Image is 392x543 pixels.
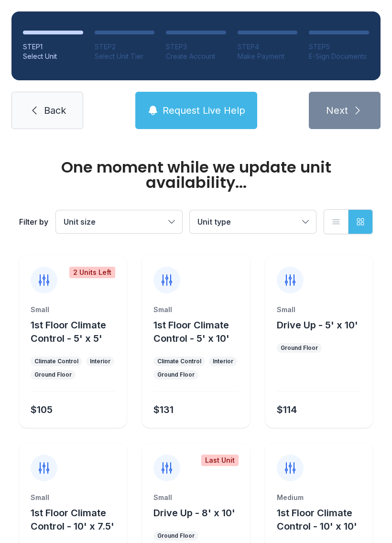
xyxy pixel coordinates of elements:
[281,344,318,352] div: Ground Floor
[31,493,115,502] div: Small
[31,305,115,315] div: Small
[326,104,348,117] span: Next
[23,42,83,52] div: STEP 1
[31,507,114,532] span: 1st Floor Climate Control - 10' x 7.5'
[153,305,238,315] div: Small
[69,267,115,278] div: 2 Units Left
[197,217,231,227] span: Unit type
[31,506,123,533] button: 1st Floor Climate Control - 10' x 7.5'
[153,318,246,345] button: 1st Floor Climate Control - 5' x 10'
[238,52,298,61] div: Make Payment
[23,52,83,61] div: Select Unit
[277,506,369,533] button: 1st Floor Climate Control - 10' x 10'
[163,104,245,117] span: Request Live Help
[277,318,358,332] button: Drive Up - 5' x 10'
[19,216,48,228] div: Filter by
[277,305,361,315] div: Small
[95,42,155,52] div: STEP 2
[201,455,239,466] div: Last Unit
[277,507,357,532] span: 1st Floor Climate Control - 10' x 10'
[190,210,316,233] button: Unit type
[90,358,110,365] div: Interior
[31,319,106,344] span: 1st Floor Climate Control - 5' x 5'
[19,160,373,190] div: One moment while we update unit availability...
[166,42,226,52] div: STEP 3
[153,319,229,344] span: 1st Floor Climate Control - 5' x 10'
[277,319,358,331] span: Drive Up - 5' x 10'
[31,318,123,345] button: 1st Floor Climate Control - 5' x 5'
[56,210,182,233] button: Unit size
[153,506,235,520] button: Drive Up - 8' x 10'
[34,371,72,379] div: Ground Floor
[153,493,238,502] div: Small
[34,358,78,365] div: Climate Control
[309,52,369,61] div: E-Sign Documents
[64,217,96,227] span: Unit size
[277,493,361,502] div: Medium
[44,104,66,117] span: Back
[277,403,297,416] div: $114
[153,403,174,416] div: $131
[153,507,235,519] span: Drive Up - 8' x 10'
[238,42,298,52] div: STEP 4
[166,52,226,61] div: Create Account
[213,358,233,365] div: Interior
[309,42,369,52] div: STEP 5
[95,52,155,61] div: Select Unit Tier
[157,371,195,379] div: Ground Floor
[157,358,201,365] div: Climate Control
[157,532,195,540] div: Ground Floor
[31,403,53,416] div: $105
